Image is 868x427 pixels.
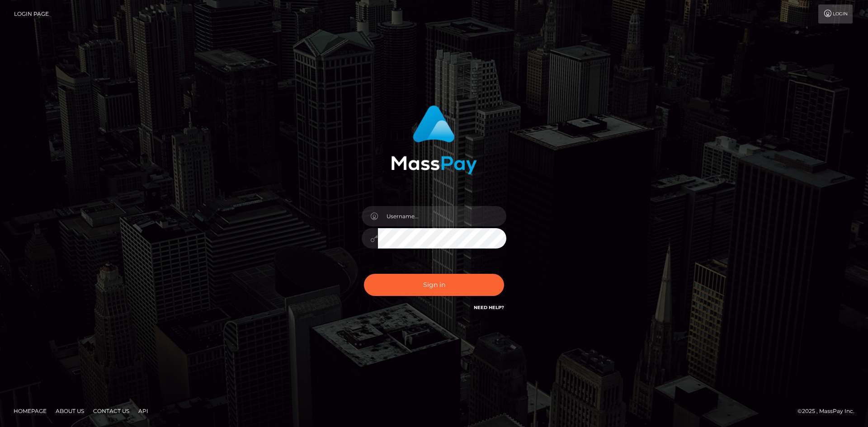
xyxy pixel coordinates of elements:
[135,404,152,418] a: API
[797,406,861,416] div: © 2025 , MassPay Inc.
[10,404,50,418] a: Homepage
[14,5,49,23] a: Login Page
[52,404,88,418] a: About Us
[90,404,133,418] a: Contact Us
[378,206,506,226] input: Username...
[474,305,504,310] a: Need Help?
[364,274,504,296] button: Sign in
[391,105,477,174] img: MassPay Login
[818,5,853,23] a: Login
